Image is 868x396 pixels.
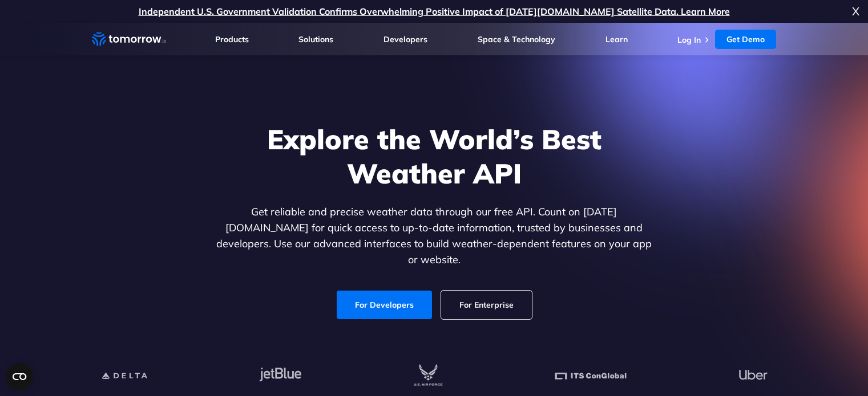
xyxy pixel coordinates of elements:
a: Products [215,34,249,44]
a: Home link [92,31,166,48]
a: Developers [383,34,427,44]
h1: Explore the World’s Best Weather API [214,122,655,190]
a: For Enterprise [441,291,532,319]
a: Independent U.S. Government Validation Confirms Overwhelming Positive Impact of [DATE][DOMAIN_NAM... [139,6,730,17]
a: For Developers [337,291,432,319]
a: Solutions [298,34,333,44]
a: Learn [605,34,628,44]
a: Get Demo [715,30,776,49]
button: Open CMP widget [6,363,33,390]
p: Get reliable and precise weather data through our free API. Count on [DATE][DOMAIN_NAME] for quic... [214,204,655,268]
a: Log In [677,35,701,45]
a: Space & Technology [478,34,555,44]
